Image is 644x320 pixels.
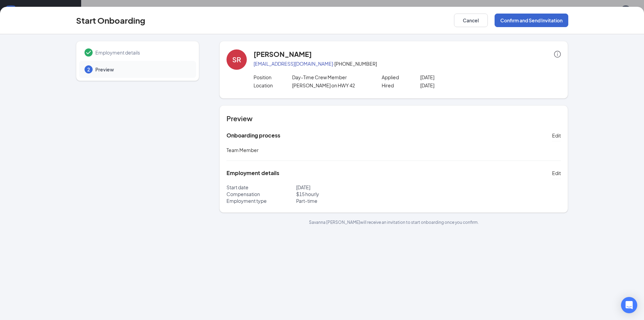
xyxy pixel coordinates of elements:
[420,74,497,81] p: [DATE]
[254,49,312,59] h4: [PERSON_NAME]
[254,82,292,89] p: Location
[226,191,296,197] p: Compensation
[76,15,145,26] h3: Start Onboarding
[495,14,568,27] button: Confirm and Send Invitation
[226,169,279,177] h5: Employment details
[226,114,561,123] h4: Preview
[382,74,420,81] p: Applied
[552,132,561,139] span: Edit
[454,14,488,27] button: Cancel
[85,48,93,57] svg: Checkmark
[552,170,561,176] span: Edit
[232,55,241,64] div: SR
[552,130,561,141] button: Edit
[296,184,394,191] p: [DATE]
[552,168,561,178] button: Edit
[296,197,394,204] p: Part-time
[226,184,296,191] p: Start date
[95,66,189,73] span: Preview
[226,147,259,153] span: Team Member
[296,191,394,197] p: $ 15 hourly
[254,60,561,67] p: · [PHONE_NUMBER]
[254,74,292,81] p: Position
[420,82,497,89] p: [DATE]
[254,61,333,67] a: [EMAIL_ADDRESS][DOMAIN_NAME]
[621,297,637,313] div: Open Intercom Messenger
[292,74,369,81] p: Day-Time Crew Member
[226,197,296,204] p: Employment type
[87,66,90,73] span: 2
[95,49,189,56] span: Employment details
[292,82,369,89] p: [PERSON_NAME] on HWY 42
[226,132,280,139] h5: Onboarding process
[554,51,561,58] span: info-circle
[219,219,568,225] p: Savanna [PERSON_NAME] will receive an invitation to start onboarding once you confirm.
[382,82,420,89] p: Hired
